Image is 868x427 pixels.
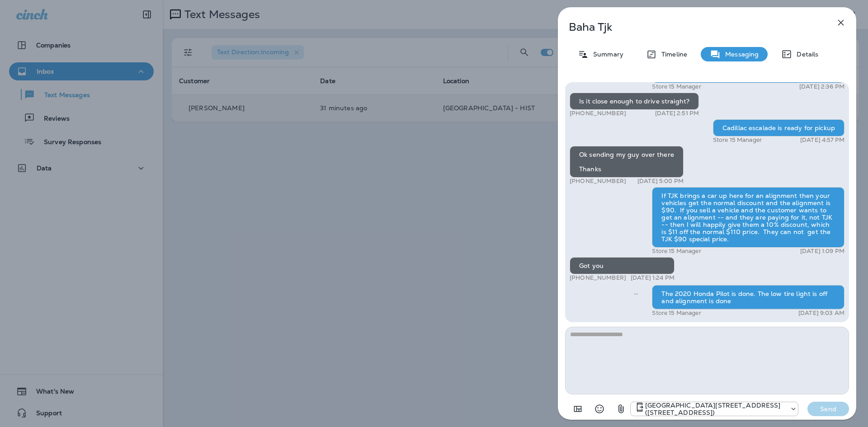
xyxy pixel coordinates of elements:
[713,119,844,136] div: Cadillac escalade is ready for pickup
[655,110,699,117] p: [DATE] 2:51 PM
[798,310,844,317] p: [DATE] 9:03 AM
[570,146,684,178] div: Ok sending my guy over there Thanks
[652,187,844,248] div: If TJK brings a car up here for an alignment then your vehicles get the normal discount and the a...
[800,136,844,144] p: [DATE] 4:57 PM
[713,136,762,144] p: Store 15 Manager
[652,83,701,90] p: Store 15 Manager
[652,310,701,317] p: Store 15 Manager
[637,178,684,185] p: [DATE] 5:00 PM
[569,400,587,418] button: Add in a premade template
[570,274,626,282] p: [PHONE_NUMBER]
[570,178,626,185] p: [PHONE_NUMBER]
[631,402,798,416] div: +1 (402) 891-8464
[799,83,844,90] p: [DATE] 2:36 PM
[570,93,699,110] div: Is it close enough to drive straight?
[570,257,675,274] div: Got you
[589,51,623,58] p: Summary
[652,248,701,255] p: Store 15 Manager
[634,289,638,297] span: Sent
[570,110,626,117] p: [PHONE_NUMBER]
[631,274,675,282] p: [DATE] 1:24 PM
[569,21,816,33] p: Baha Tjk
[645,402,785,416] p: [GEOGRAPHIC_DATA][STREET_ADDRESS] ([STREET_ADDRESS])
[657,51,687,58] p: Timeline
[590,400,609,418] button: Select an emoji
[721,51,759,58] p: Messaging
[652,285,844,310] div: The 2020 Honda Pilot is done. The low tire light is off and alignment is done
[792,51,818,58] p: Details
[800,248,844,255] p: [DATE] 1:09 PM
